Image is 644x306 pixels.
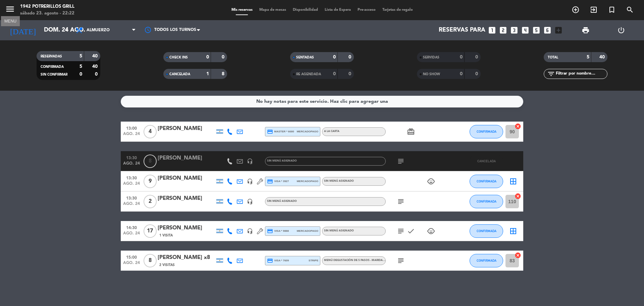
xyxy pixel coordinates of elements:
div: [PERSON_NAME] [158,154,215,163]
i: cancel [515,252,521,259]
i: looks_4 [521,26,530,35]
span: Lista de Espera [321,8,354,12]
i: headset_mic [247,158,253,164]
div: No hay notas para este servicio. Haz clic para agregar una [256,98,388,105]
strong: 0 [460,55,463,59]
strong: 5 [587,55,589,59]
i: credit_card [267,258,273,264]
button: CONFIRMADA [470,175,503,188]
i: check [407,227,415,235]
i: subject [397,227,405,235]
strong: 40 [92,64,99,69]
i: credit_card [267,228,273,234]
span: CONFIRMADA [477,229,496,233]
i: border_all [509,177,517,185]
span: ago. 24 [123,161,140,169]
span: CONFIRMADA [477,200,496,203]
span: 13:30 [123,174,140,181]
div: LOG OUT [603,20,639,40]
strong: 5 [79,54,82,58]
span: CHECK INS [169,56,188,59]
strong: 1 [206,72,209,76]
i: [DATE] [5,23,41,38]
span: ago. 24 [123,132,140,139]
span: A LA CARTA [324,130,339,133]
span: CONFIRMADA [477,259,496,262]
span: CONFIRMADA [477,130,496,133]
i: arrow_drop_down [62,26,70,34]
span: 13:30 [123,194,140,202]
i: menu [5,4,15,14]
i: looks_3 [510,26,519,35]
div: [PERSON_NAME] [158,194,215,203]
span: Sin menú asignado [324,229,354,232]
span: 13:00 [123,124,140,132]
strong: 0 [333,55,336,59]
i: credit_card [267,129,273,135]
i: turned_in_not [608,6,616,14]
strong: 0 [79,72,82,77]
span: stripe [309,258,318,263]
span: ago. 24 [123,231,140,239]
i: child_care [427,177,435,185]
i: looks_5 [532,26,541,35]
span: mercadopago [297,179,318,183]
span: Mapa de mesas [256,8,289,12]
i: exit_to_app [590,6,598,14]
i: border_all [509,227,517,235]
i: card_giftcard [407,128,415,136]
i: looks_two [499,26,507,35]
span: 15:00 [123,253,140,261]
i: add_circle_outline [572,6,580,14]
span: TOTAL [548,56,558,59]
button: CONFIRMADA [470,224,503,238]
span: master * 6680 [267,129,294,135]
div: [PERSON_NAME] [158,224,215,232]
i: child_care [427,227,435,235]
span: RE AGENDADA [296,73,321,76]
span: 2 [144,195,157,208]
span: 8 [144,254,157,267]
span: ago. 24 [123,181,140,189]
span: 8 [144,155,157,168]
span: Sin menú asignado [267,160,297,162]
i: add_box [554,26,563,35]
i: credit_card [267,178,273,184]
strong: 0 [460,72,463,76]
button: CANCELADA [470,155,503,168]
span: 14:30 [123,223,140,231]
span: visa * 3927 [267,178,289,184]
i: cancel [515,193,521,200]
i: subject [397,257,405,265]
strong: 0 [333,72,336,76]
span: 1 Visita [159,233,173,238]
span: 9 [144,175,157,188]
span: Reservas para [439,27,485,34]
span: mercadopago [297,129,318,134]
span: print [582,26,590,34]
span: Almuerzo [87,28,110,33]
strong: 0 [348,72,353,76]
i: headset_mic [247,228,253,234]
span: Menú degustación de 5 pasos - Maridaje Staphyle Premium [324,259,429,262]
div: [PERSON_NAME] x8 [158,253,215,262]
button: CONFIRMADA [470,195,503,208]
button: CONFIRMADA [470,254,503,267]
span: visa * 9888 [267,228,289,234]
span: SIN CONFIRMAR [41,73,67,76]
div: MENU [1,18,20,24]
input: Filtrar por nombre... [555,70,607,78]
span: ago. 24 [123,261,140,268]
span: RESERVADAS [41,55,62,58]
button: menu [5,4,15,16]
span: NO SHOW [423,73,440,76]
span: Sin menú asignado [324,180,354,182]
span: CONFIRMADA [41,65,64,69]
i: subject [397,198,405,206]
span: 4 [144,125,157,138]
span: Tarjetas de regalo [379,8,416,12]
i: looks_one [488,26,496,35]
i: headset_mic [247,199,253,205]
span: Disponibilidad [289,8,321,12]
strong: 0 [475,55,479,59]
